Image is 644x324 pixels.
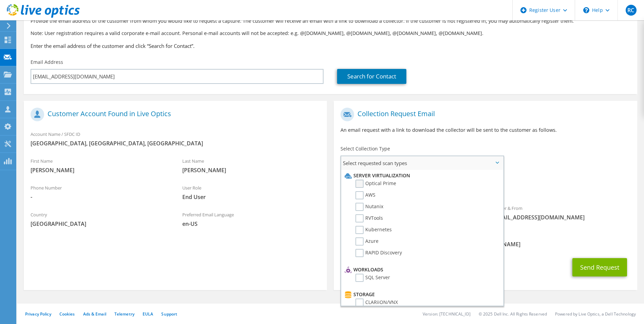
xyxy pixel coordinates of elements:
[182,193,320,201] span: End User
[355,274,390,282] label: SQL Server
[343,172,499,180] li: Server Virtualization
[31,42,630,50] h3: Enter the email address of the customer and click “Search for Contact”.
[341,145,390,152] label: Select Collection Type
[114,311,134,317] a: Telemetry
[355,299,398,307] label: CLARiiON/VNX
[341,126,630,134] p: An email request with a link to download the collector will be sent to the customer as follows.
[31,30,630,37] p: Note: User registration requires a valid corporate e-mail account. Personal e-mail accounts will ...
[31,220,169,228] span: [GEOGRAPHIC_DATA]
[479,311,547,317] li: © 2025 Dell Inc. All Rights Reserved
[355,249,402,257] label: RAPID Discovery
[355,191,375,199] label: AWS
[343,266,499,274] li: Workloads
[423,311,471,317] li: Version: [TECHNICAL_ID]
[334,228,637,251] div: CC & Reply To
[355,203,383,211] label: Nutanix
[31,59,63,66] label: Email Address
[31,108,317,121] h1: Customer Account Found in Live Optics
[83,311,106,317] a: Ads & Email
[24,208,176,231] div: Country
[583,7,589,13] svg: \n
[492,214,630,221] span: [EMAIL_ADDRESS][DOMAIN_NAME]
[31,166,169,174] span: [PERSON_NAME]
[176,208,327,231] div: Preferred Email Language
[24,181,176,204] div: Phone Number
[337,69,406,84] a: Search for Contact
[182,166,320,174] span: [PERSON_NAME]
[24,154,176,177] div: First Name
[176,154,327,177] div: Last Name
[626,5,637,16] span: RC
[143,311,153,317] a: EULA
[334,173,637,198] div: Requested Collections
[334,201,485,224] div: To
[25,311,51,317] a: Privacy Policy
[555,311,636,317] li: Powered by Live Optics, a Dell Technology
[341,108,627,121] h1: Collection Request Email
[485,201,637,224] div: Sender & From
[31,140,320,147] span: [GEOGRAPHIC_DATA], [GEOGRAPHIC_DATA], [GEOGRAPHIC_DATA]
[343,290,499,299] li: Storage
[31,17,630,25] p: Provide the email address of the customer from whom you would like to request a capture. The cust...
[161,311,177,317] a: Support
[182,220,320,228] span: en-US
[572,258,627,276] button: Send Request
[355,214,383,222] label: RVTools
[176,181,327,204] div: User Role
[355,226,392,234] label: Kubernetes
[59,311,75,317] a: Cookies
[355,180,396,188] label: Optical Prime
[341,156,503,170] span: Select requested scan types
[355,237,379,246] label: Azure
[31,193,169,201] span: -
[24,127,327,150] div: Account Name / SFDC ID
